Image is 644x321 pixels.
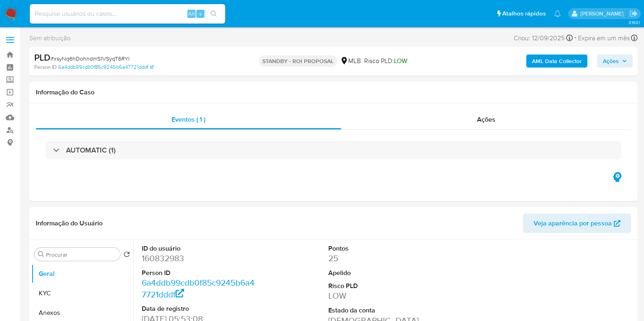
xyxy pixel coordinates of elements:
[514,33,573,44] div: Criou: 12/09/2025
[328,253,445,264] dd: 25
[328,290,445,301] dd: LOW
[477,115,495,124] span: Ações
[394,56,407,66] span: LOW
[142,253,258,264] dd: 160832983
[199,10,202,17] span: s
[629,9,638,18] a: Sair
[534,214,612,233] span: Veja aparência por pessoa
[603,55,619,68] span: Ações
[171,115,205,124] span: Eventos ( 1 )
[340,57,361,66] div: MLB
[29,34,70,43] span: Sem atribuição
[502,9,546,18] span: Atalhos rápidos
[46,141,621,159] div: AUTOMATIC (1)
[34,63,57,71] b: Person ID
[34,51,51,64] b: PLD
[188,10,195,17] span: Alt
[554,10,561,17] a: Notificações
[597,55,633,68] button: Ações
[259,55,337,67] p: STANDBY - ROI PROPOSAL
[142,304,258,313] dt: Data de registro
[142,244,258,253] dt: ID do usuário
[36,88,631,96] h1: Informação do Caso
[328,306,445,315] dt: Estado da conta
[328,282,445,290] dt: Risco PLD
[205,8,222,20] button: search-icon
[328,269,445,277] dt: Apelido
[123,251,130,260] button: Retornar ao pedido padrão
[364,57,407,66] span: Risco PLD:
[31,264,133,284] button: Geral
[51,55,130,63] span: # xsyNq6hDohndmS1VSyqT6RYI
[580,10,626,17] p: jhonata.costa@mercadolivre.com
[532,55,582,68] b: AML Data Collector
[328,244,445,253] dt: Pontos
[523,214,631,233] button: Veja aparência por pessoa
[46,251,117,258] input: Procurar
[142,269,258,277] dt: Person ID
[578,34,630,43] span: Expira em um mês
[36,219,103,227] h1: Informação do Usuário
[58,63,154,71] a: 6a4ddb99cdb0f85c9245b6a47721dddf
[526,55,587,68] button: AML Data Collector
[31,284,133,303] button: KYC
[38,251,44,258] button: Procurar
[66,146,116,155] h3: AUTOMATIC (1)
[142,277,255,300] a: 6a4ddb99cdb0f85c9245b6a47721dddf
[574,33,576,44] span: -
[30,9,225,19] input: Pesquise usuários ou casos...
